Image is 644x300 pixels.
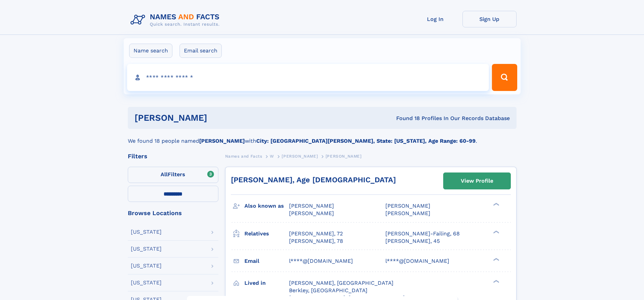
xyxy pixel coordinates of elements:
b: [PERSON_NAME] [199,138,245,144]
a: Sign Up [462,11,517,27]
a: Log In [408,11,462,27]
span: W [270,154,274,159]
div: [US_STATE] [131,280,162,285]
div: [US_STATE] [131,263,162,269]
button: Search Button [492,64,517,91]
span: [PERSON_NAME] [385,203,430,209]
span: [PERSON_NAME] [289,210,334,216]
div: Browse Locations [128,210,218,216]
a: W [270,152,274,160]
h3: Relatives [244,228,289,239]
a: Names and Facts [225,152,262,160]
span: [PERSON_NAME] [289,203,334,209]
span: [PERSON_NAME] [326,154,362,159]
a: [PERSON_NAME], 78 [289,237,343,245]
div: ❯ [492,230,500,234]
b: City: [GEOGRAPHIC_DATA][PERSON_NAME], State: [US_STATE], Age Range: 60-99 [256,138,476,144]
div: ❯ [492,202,500,207]
span: [PERSON_NAME] [282,154,318,159]
div: [US_STATE] [131,246,162,252]
a: [PERSON_NAME], 45 [385,237,440,245]
span: All [161,171,168,178]
a: [PERSON_NAME] [282,152,318,160]
div: ❯ [492,279,500,283]
h1: [PERSON_NAME] [135,114,302,122]
div: View Profile [461,173,493,189]
label: Email search [180,44,222,58]
h3: Also known as [244,200,289,212]
div: Found 18 Profiles In Our Records Database [302,115,510,122]
a: View Profile [444,173,510,189]
a: [PERSON_NAME], 72 [289,230,343,237]
a: [PERSON_NAME], Age [DEMOGRAPHIC_DATA] [231,176,396,184]
a: [PERSON_NAME]-Failing, 68 [385,230,460,237]
img: Logo Names and Facts [128,11,225,29]
div: We found 18 people named with . [128,129,517,145]
span: [PERSON_NAME], [GEOGRAPHIC_DATA] [289,280,393,286]
span: [PERSON_NAME] [385,210,430,216]
div: ❯ [492,257,500,261]
h3: Lived in [244,277,289,289]
div: Filters [128,153,218,159]
div: [US_STATE] [131,229,162,235]
input: search input [127,64,489,91]
h3: Email [244,255,289,267]
label: Filters [128,167,218,183]
label: Name search [129,44,172,58]
span: Berkley, [GEOGRAPHIC_DATA] [289,287,367,294]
